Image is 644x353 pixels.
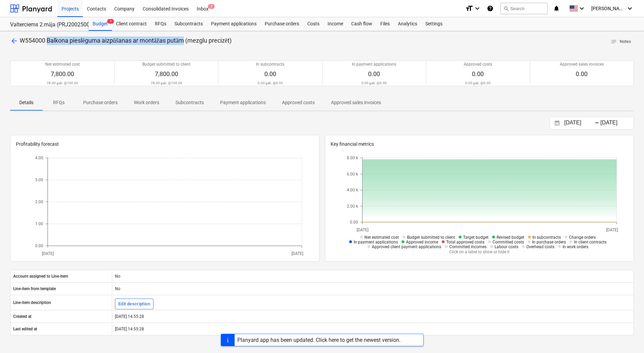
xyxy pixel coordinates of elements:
[465,4,473,13] i: format_size
[220,99,266,106] p: Payment applications
[465,81,491,85] p: 0.00 gab. @ 0.00
[20,37,232,44] span: W554000 Balkona pieslēguma aizpūšanas ar montāžas putām (mezglu precizēt)
[35,222,43,227] tspan: 1.00
[497,235,524,240] span: Revised budget
[503,6,509,11] span: search
[112,311,634,322] div: [DATE] 14:55:28
[591,6,625,11] span: [PERSON_NAME]
[376,17,394,31] a: Files
[611,39,617,45] span: notes
[292,251,304,256] tspan: [DATE]
[449,244,486,249] span: Committed incomes
[626,4,634,13] i: keyboard_arrow_down
[83,99,118,106] p: Purchase orders
[569,235,596,240] span: Change orders
[347,204,358,209] tspan: 2.00 k
[500,3,548,14] button: Search
[463,235,488,240] span: Target budget
[134,99,159,106] p: Work orders
[112,324,634,334] div: [DATE] 14:55:28
[324,17,347,31] a: Income
[608,37,634,47] button: Notes
[347,188,358,193] tspan: 4.00 k
[526,244,554,249] span: Overhead costs
[18,99,34,106] p: Details
[606,228,618,232] tspan: [DATE]
[142,62,190,67] p: Budget submitted to client
[151,17,170,31] a: RFQs
[170,17,207,31] div: Subcontracts
[331,99,381,106] p: Approved sales invoices
[89,17,112,31] div: Budget
[51,99,67,106] p: RFQs
[175,99,204,106] p: Subcontracts
[599,118,634,128] input: End Date
[532,240,566,244] span: In purchase orders
[611,38,631,46] span: Notes
[42,251,54,256] tspan: [DATE]
[35,156,43,161] tspan: 4.00
[473,4,481,13] i: keyboard_arrow_down
[364,235,399,240] span: Net estimated cost
[354,240,398,244] span: In payment applications
[10,21,80,28] div: Valterciems 2.māja (PRJ2002500) - 2601936
[115,299,153,309] button: Edit description
[13,314,31,320] p: Created at
[610,321,644,353] iframe: Chat Widget
[35,200,43,205] tspan: 2.00
[394,17,421,31] a: Analytics
[237,337,401,343] div: Planyard app has been updated. Click here to get the newest version.
[487,4,494,13] i: Knowledge base
[13,300,51,306] p: Line-item description
[258,81,283,85] p: 0.00 gab. @ 0.00
[551,119,563,127] button: Interact with the calendar and add the check-in date for your trip.
[35,244,43,249] tspan: 0.00
[368,70,380,77] span: 0.00
[45,62,80,67] p: Net estimated cost
[347,17,376,31] a: Cash flow
[576,70,588,77] span: 0.00
[495,244,518,249] span: Labour costs
[560,62,604,67] p: Approved sales invoices
[421,17,447,31] a: Settings
[595,121,599,125] div: -
[13,274,68,279] p: Account assigned to Line-item
[10,37,18,45] span: arrow_back
[331,141,628,148] p: Key financial metrics
[372,244,441,249] span: Approved client payment applications
[464,62,492,67] p: Approved costs
[406,240,438,244] span: Approved income
[207,17,261,31] a: Payment applications
[118,300,150,308] div: Edit description
[347,156,358,161] tspan: 8.00 k
[493,240,524,244] span: Committed costs
[13,326,37,332] p: Last edited at
[342,249,617,255] p: Click on a label to show or hide it
[112,271,634,282] div: No
[282,99,315,106] p: Approved costs
[89,17,112,31] a: Budget1
[208,4,215,9] span: 3
[13,286,56,292] p: Line-item from template
[35,178,43,183] tspan: 3.00
[356,228,368,232] tspan: [DATE]
[47,81,78,85] p: 78.00 gab. @ 100.00
[563,118,597,128] input: Start Date
[578,4,586,13] i: keyboard_arrow_down
[107,19,114,24] span: 1
[352,62,396,67] p: In payment applications
[112,17,151,31] div: Client contract
[155,70,178,77] span: 7,800.00
[303,17,324,31] a: Costs
[261,17,303,31] div: Purchase orders
[361,81,387,85] p: 0.00 gab. @ 0.00
[446,240,484,244] span: Total approved costs
[151,81,182,85] p: 78.00 gab. @ 100.00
